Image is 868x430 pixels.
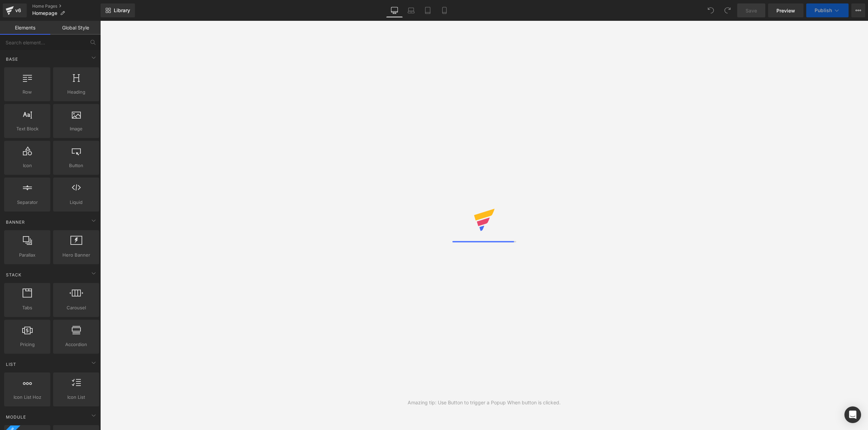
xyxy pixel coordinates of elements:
[55,162,97,169] span: Button
[6,341,48,348] span: Pricing
[5,361,17,368] span: List
[50,21,101,35] a: Global Style
[746,7,757,14] span: Save
[704,3,718,17] button: Undo
[14,6,23,15] div: v6
[55,341,97,348] span: Accordion
[6,125,48,132] span: Text Block
[3,3,27,17] a: v6
[419,3,436,17] a: Tablet
[55,125,97,132] span: Image
[721,3,734,17] button: Redo
[55,304,97,311] span: Carousel
[5,219,26,225] span: Banner
[776,7,795,14] span: Preview
[55,88,97,96] span: Heading
[768,3,803,17] a: Preview
[386,3,403,17] a: Desktop
[101,3,135,17] a: New Library
[6,304,48,311] span: Tabs
[6,162,48,169] span: Icon
[55,394,97,401] span: Icon List
[6,251,48,259] span: Parallax
[5,56,19,62] span: Base
[403,3,419,17] a: Laptop
[806,3,849,17] button: Publish
[5,414,27,420] span: Module
[844,406,861,423] div: Open Intercom Messenger
[5,272,22,278] span: Stack
[55,251,97,259] span: Hero Banner
[408,399,561,406] div: Amazing tip: Use Button to trigger a Popup When button is clicked.
[32,10,57,16] span: Homepage
[6,199,48,206] span: Separator
[851,3,865,17] button: More
[6,88,48,96] span: Row
[55,199,97,206] span: Liquid
[436,3,453,17] a: Mobile
[815,8,832,13] span: Publish
[114,7,130,14] span: Library
[32,3,101,9] a: Home Pages
[6,394,48,401] span: Icon List Hoz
